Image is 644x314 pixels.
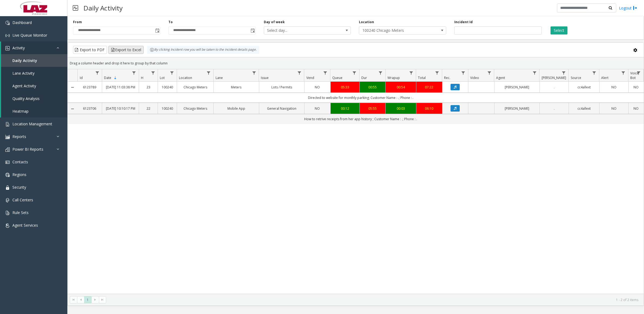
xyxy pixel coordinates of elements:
[334,85,356,90] div: 05:33
[12,172,26,177] span: Regions
[84,296,91,303] span: Page 1
[264,27,333,34] span: Select day...
[105,85,135,90] a: [DATE] 11:03:38 PM
[94,69,101,77] a: Id Filter Menu
[217,85,255,90] a: Meters
[12,20,32,25] span: Dashboard
[543,85,565,90] a: .
[1,80,67,92] a: Agent Activity
[150,48,154,52] img: infoIcon.svg
[217,106,255,111] a: Mobile App
[418,75,426,80] span: Total
[81,85,99,90] a: 6123789
[334,106,356,111] div: 00:12
[420,85,439,90] a: 07:22
[444,75,450,80] span: Rec.
[179,75,192,80] span: Location
[73,1,78,15] img: pageIcon
[496,75,505,80] span: Agent
[73,20,82,25] label: From
[161,85,174,90] a: 100240
[205,69,212,77] a: Location Filter Menu
[5,135,10,139] img: 'icon'
[632,85,640,90] a: NO
[5,122,10,126] img: 'icon'
[1,67,67,80] a: Lane Activity
[12,109,29,114] span: Heatmap
[619,5,637,11] a: Logout
[5,46,10,50] img: 'icon'
[160,75,165,80] span: Lot
[296,69,303,77] a: Issue Filter Menu
[571,75,581,80] span: Source
[109,298,638,302] kendo-pager-info: 1 - 2 of 2 items
[180,106,210,111] a: Chicago Meters
[5,160,10,164] img: 'icon'
[308,85,327,90] a: NO
[359,27,428,34] span: 100240 Chicago Meters
[68,85,77,89] a: Collapse Details
[104,75,111,80] span: Date
[363,106,382,111] a: 05:55
[351,69,358,77] a: Queue Filter Menu
[543,106,565,111] a: .
[363,85,382,90] a: 00:55
[216,75,223,80] span: Lane
[12,33,47,38] span: Live Queue Monitor
[620,69,627,77] a: Alert Filter Menu
[531,69,538,77] a: Agent Filter Menu
[12,223,38,228] span: Agent Services
[387,75,400,80] span: Wrapup
[68,107,77,111] a: Collapse Details
[12,83,36,88] span: Agent Activity
[161,106,174,111] a: 100240
[105,106,135,111] a: [DATE] 10:10:17 PM
[12,159,28,164] span: Contacts
[5,185,10,190] img: 'icon'
[113,76,117,80] span: Sortable
[389,106,413,111] a: 00:03
[361,75,367,80] span: Dur
[5,21,10,25] img: 'icon'
[81,106,99,111] a: 6123706
[420,106,439,111] a: 06:10
[315,85,320,89] span: NO
[332,75,342,80] span: Queue
[68,69,644,294] div: Data table
[149,69,157,77] a: H Filter Menu
[68,58,644,68] div: Drag a column header and drop it here to group by that column
[262,106,301,111] a: General Navigation
[12,71,34,76] span: Lane Activity
[12,197,33,202] span: Call Centers
[377,69,384,77] a: Dur Filter Menu
[81,1,125,15] h3: Daily Activity
[264,20,285,25] label: Day of week
[498,85,536,90] a: [PERSON_NAME]
[250,27,255,34] span: Toggle popup
[12,45,25,50] span: Activity
[315,106,320,111] span: NO
[459,69,467,77] a: Rec. Filter Menu
[434,69,441,77] a: Total Filter Menu
[12,147,43,152] span: Power BI Reports
[630,71,639,80] span: Voice Bot
[77,93,644,103] td: Directed to website for monthly parking; Customer Name : .; Phone : .
[550,26,567,34] button: Select
[168,69,175,77] a: Lot Filter Menu
[591,69,598,77] a: Source Filter Menu
[389,85,413,90] a: 00:54
[250,69,258,77] a: Lane Filter Menu
[5,33,10,38] img: 'icon'
[5,173,10,177] img: 'icon'
[108,46,144,54] button: Export to Excel
[1,105,67,118] a: Heatmap
[633,5,637,11] img: logout
[407,69,415,77] a: Wrapup Filter Menu
[5,223,10,228] img: 'icon'
[168,20,173,25] label: To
